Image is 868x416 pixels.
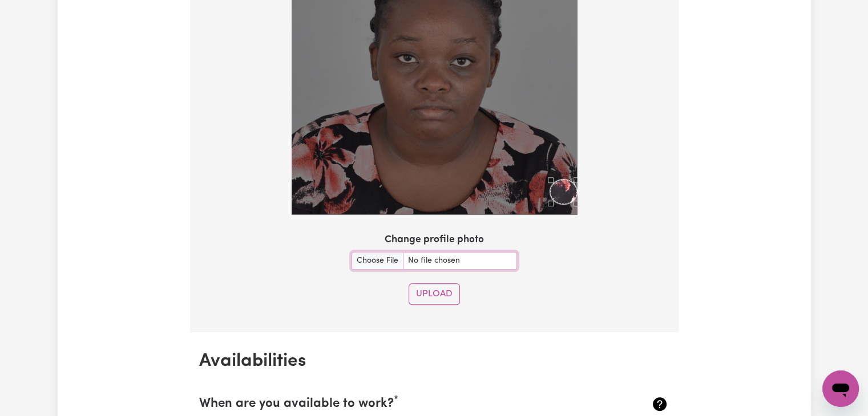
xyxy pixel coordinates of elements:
[409,283,460,305] button: Upload
[822,370,859,407] iframe: Button to launch messaging window
[385,233,484,247] label: Change profile photo
[550,180,576,203] div: Use the arrow keys to move the crop selection area
[199,350,669,372] h2: Availabilities
[199,397,591,412] h2: When are you available to work?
